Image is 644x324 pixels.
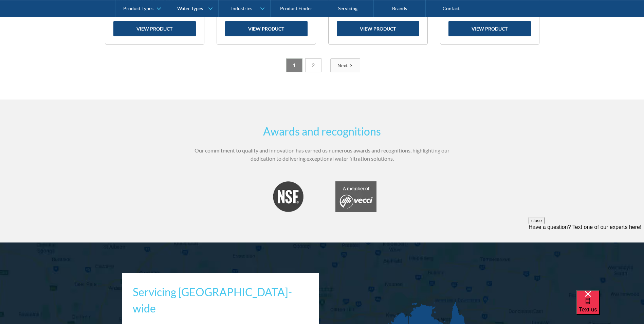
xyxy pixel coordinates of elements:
a: view product [225,21,308,36]
div: Water Types [177,5,203,11]
a: view product [448,21,531,36]
img: NSF [273,181,303,212]
iframe: podium webchat widget prompt [529,217,644,299]
iframe: podium webchat widget bubble [576,290,644,324]
img: Vecci [335,181,376,212]
a: Next Page [330,58,360,72]
p: Our commitment to quality and innovation has earned us numerous awards and recognitions, highligh... [190,146,455,163]
div: Industries [231,5,252,11]
h2: Servicing [GEOGRAPHIC_DATA]-wide [133,284,309,317]
a: view product [113,21,196,36]
div: Product Types [123,5,153,11]
a: 1 [286,58,302,72]
a: view product [337,21,419,36]
h2: Awards and recognitions [190,123,455,140]
a: 2 [305,58,321,72]
div: Next [337,62,348,69]
div: List [105,58,539,72]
